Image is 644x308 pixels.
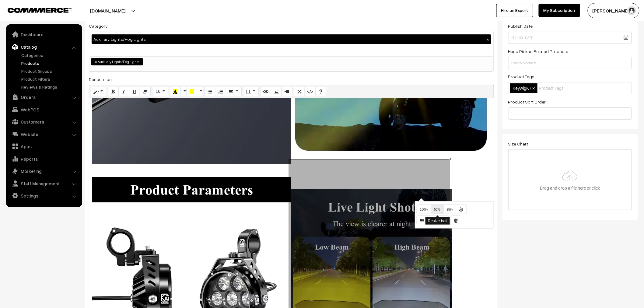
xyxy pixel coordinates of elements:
a: Product Filters [20,76,80,82]
button: Recent Color [170,87,181,96]
button: Ordered list (CTRL+SHIFT+NUM8) [215,87,226,96]
input: Product Tags [539,85,592,92]
a: Hire an Expert [496,4,533,17]
a: COMMMERCE [8,6,61,13]
label: Product Sort Order [508,99,546,105]
span: 100% [420,208,428,211]
a: Dashboard [8,29,80,40]
span: 50% [434,208,440,211]
a: Reviews & Ratings [20,84,80,90]
button: Help [315,87,326,96]
img: user [627,6,636,15]
div: Resize half [425,217,450,225]
button: Full Screen [294,87,305,96]
span: 25% [447,208,453,211]
a: Apps [8,141,80,152]
a: Settings [8,190,80,201]
button: Resize quarter [443,205,456,214]
a: Website [8,129,80,140]
span: KeywigK7 [513,86,532,91]
label: Size Chart [508,141,528,147]
input: Enter Number [508,107,632,120]
button: Background Color [186,87,197,96]
button: Link (CTRL+K) [260,87,271,96]
label: Product Tags [508,73,535,80]
a: My Subscription [539,4,580,17]
a: Catalog [8,41,80,52]
button: Bold (CTRL+B) [108,87,119,96]
button: More Color [197,87,203,96]
span: × [532,86,535,91]
button: Resize half [431,205,444,214]
a: Customers [8,116,80,127]
button: × [485,37,491,42]
button: Video [282,87,292,96]
button: Resize full [417,205,431,214]
button: More Color [180,87,187,96]
img: COMMMERCE [8,8,72,12]
button: [DOMAIN_NAME] [69,3,147,18]
button: Style [91,87,106,96]
a: WebPOS [8,104,80,115]
span: × [95,59,97,65]
li: Auxiliary Lights/Fog Lights [91,58,143,65]
a: Reports [8,153,80,164]
button: Code View [305,87,316,96]
button: Font Size [152,87,168,96]
div: Auxiliary Lights/Fog Lights [92,34,491,44]
label: Description [89,76,112,82]
a: Orders [8,92,80,103]
label: Category [89,23,108,29]
a: Staff Management [8,178,80,189]
span: 16 [156,89,160,94]
button: [PERSON_NAME] [588,3,639,18]
a: Categories [20,52,80,58]
input: Publish Date [508,32,632,44]
label: Publish Date [508,23,533,29]
a: Product Groups [20,68,80,74]
input: Search products [508,57,632,69]
button: Underline (CTRL+U) [129,87,140,96]
label: Hand Picked Related Products [508,48,569,54]
button: Paragraph [226,87,241,96]
button: Remove Image [450,215,461,225]
button: Table [243,87,259,96]
a: Marketing [8,166,80,177]
button: Unordered list (CTRL+SHIFT+NUM7) [205,87,215,96]
button: Remove Font Style (CTRL+\) [140,87,151,96]
button: Picture [271,87,282,96]
button: Original size [456,205,467,214]
button: Float Left [417,215,428,225]
a: Products [20,60,80,66]
button: Italic (CTRL+I) [118,87,129,96]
